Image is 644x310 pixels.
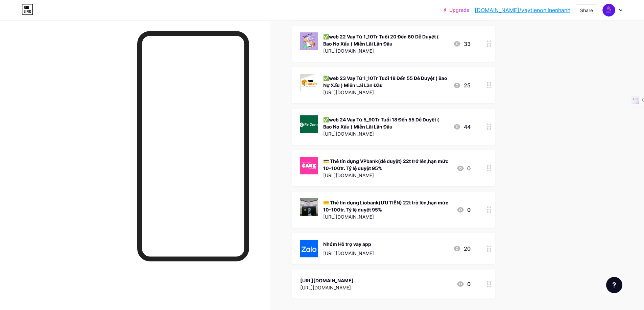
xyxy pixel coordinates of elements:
div: Share [580,7,593,14]
div: 20 [453,245,471,253]
div: [URL][DOMAIN_NAME] [323,172,451,179]
div: [URL][DOMAIN_NAME] [323,250,374,257]
div: ✅web 24 Vay Từ 5_90Tr Tuổi 18 Đến 55 Dễ Duyệt ( Bao Nợ Xấu ) Miễn Lãi Lần Đầu [323,116,448,130]
div: ✅web 23 Vay Từ 1_10Tr Tuổi 18 Đến 55 Dễ Duyệt ( Bao Nợ Xấu ) Miễn Lãi Lần Đầu [323,75,448,89]
div: 0 [456,206,471,214]
a: [DOMAIN_NAME]/vaytienonlinenhanh [475,6,570,14]
div: 44 [453,123,471,131]
div: [URL][DOMAIN_NAME] [323,47,448,54]
div: 0 [456,280,471,288]
img: ✅web 22 Vay Từ 1_10Tr Tuổi 20 Đến 60 Dễ Duyệt ( Bao Nợ Xấu ) Miễn Lãi Lần Đầu [300,32,318,50]
div: 25 [453,81,471,89]
div: [URL][DOMAIN_NAME] [300,277,354,284]
div: 💳️ Thẻ tín dụng VPbank(dễ duyệt) 22t trở lên,hạn mức 10-100tr. Tỷ lệ duyệt 95% [323,158,451,172]
a: Upgrade [444,7,469,13]
div: ✅web 22 Vay Từ 1_10Tr Tuổi 20 Đến 60 Dễ Duyệt ( Bao Nợ Xấu ) Miễn Lãi Lần Đầu [323,33,448,47]
div: [URL][DOMAIN_NAME] [323,213,451,220]
div: 33 [453,40,471,48]
img: ✅web 23 Vay Từ 1_10Tr Tuổi 18 Đến 55 Dễ Duyệt ( Bao Nợ Xấu ) Miễn Lãi Lần Đầu [300,74,318,91]
img: 💳️ Thẻ tín dụng VPbank(dễ duyệt) 22t trở lên,hạn mức 10-100tr. Tỷ lệ duyệt 95% [300,157,318,174]
img: Nhóm Hỗ trợ vay app [300,240,318,257]
img: 💳️ Thẻ tín dụng Liobank(ƯU TIÊN) 22t trở lên,hạn mức 10-100tr. Tỷ lệ duyệt 95% [300,198,318,216]
div: [URL][DOMAIN_NAME] [300,284,354,291]
div: [URL][DOMAIN_NAME] [323,89,448,96]
div: [URL][DOMAIN_NAME] [323,130,448,137]
div: 0 [456,164,471,172]
div: 💳️ Thẻ tín dụng Liobank(ƯU TIÊN) 22t trở lên,hạn mức 10-100tr. Tỷ lệ duyệt 95% [323,199,451,213]
img: hoanluong [602,4,615,17]
img: ✅web 24 Vay Từ 5_90Tr Tuổi 18 Đến 55 Dễ Duyệt ( Bao Nợ Xấu ) Miễn Lãi Lần Đầu [300,115,318,133]
div: Nhóm Hỗ trợ vay app [323,241,374,248]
